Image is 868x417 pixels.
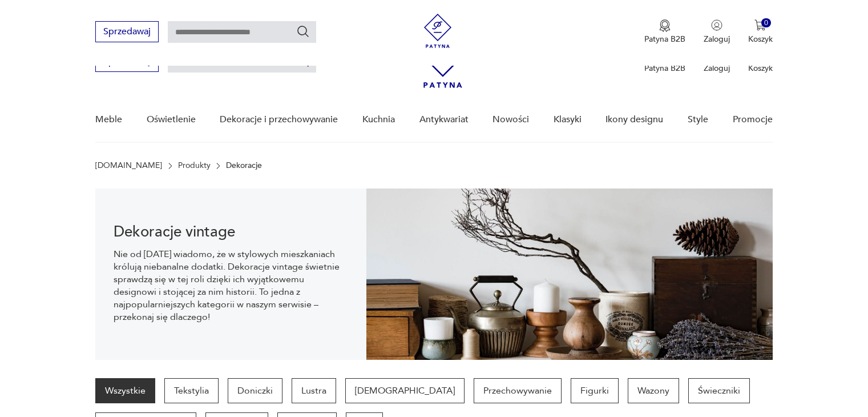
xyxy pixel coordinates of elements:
[228,378,282,403] a: Doniczki
[362,98,395,142] a: Kuchnia
[178,161,211,170] a: Produkty
[292,378,336,403] a: Lustra
[95,58,159,66] a: Sprzedawaj
[220,98,338,142] a: Dekoracje i przechowywanie
[704,63,730,74] p: Zaloguj
[95,378,155,403] a: Wszystkie
[704,19,730,45] button: Zaloguj
[95,98,122,142] a: Meble
[704,34,730,45] p: Zaloguj
[761,18,771,28] div: 0
[644,19,685,45] a: Ikona medaluPatyna B2B
[114,248,348,323] p: Nie od [DATE] wiadomo, że w stylowych mieszkaniach królują niebanalne dodatki. Dekoracje vintage ...
[296,25,310,38] button: Szukaj
[748,63,773,74] p: Koszyk
[659,19,671,32] img: Ikona medalu
[95,29,159,37] a: Sprzedawaj
[419,98,469,142] a: Antykwariat
[474,378,562,403] a: Przechowywanie
[711,19,722,31] img: Ikonka użytkownika
[95,161,162,170] a: [DOMAIN_NAME]
[754,19,766,31] img: Ikona koszyka
[628,378,679,403] a: Wazony
[644,19,685,45] button: Patyna B2B
[95,21,159,42] button: Sprzedawaj
[688,378,750,403] a: Świeczniki
[226,161,262,170] p: Dekoracje
[345,378,465,403] a: [DEMOGRAPHIC_DATA]
[733,98,773,142] a: Promocje
[688,98,708,142] a: Style
[748,34,773,45] p: Koszyk
[605,98,663,142] a: Ikony designu
[164,378,219,403] a: Tekstylia
[644,63,685,74] p: Patyna B2B
[147,98,196,142] a: Oświetlenie
[114,225,348,239] h1: Dekoracje vintage
[644,34,685,45] p: Patyna B2B
[492,98,529,142] a: Nowości
[571,378,619,403] a: Figurki
[748,19,773,45] button: 0Koszyk
[421,14,455,48] img: Patyna - sklep z meblami i dekoracjami vintage
[366,189,773,360] img: 3afcf10f899f7d06865ab57bf94b2ac8.jpg
[554,98,582,142] a: Klasyki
